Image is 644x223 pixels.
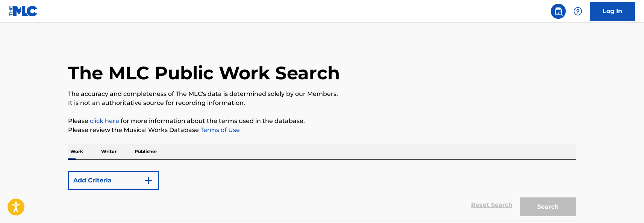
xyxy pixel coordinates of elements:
[551,4,566,19] a: Public Search
[68,126,576,135] p: Please review the Musical Works Database
[144,176,153,185] img: 9d2ae6d4665cec9f34b9.svg
[199,126,240,133] a: Terms of Use
[570,4,585,19] div: Help
[90,117,119,124] a: click here
[68,144,85,159] p: Work
[68,117,576,126] p: Please for more information about the terms used in the database.
[68,62,340,84] h1: The MLC Public Work Search
[554,7,563,16] img: search
[68,171,159,190] button: Add Criteria
[590,2,635,21] a: Log In
[132,144,159,159] p: Publisher
[9,6,38,17] img: MLC Logo
[99,144,119,159] p: Writer
[68,90,576,99] p: The accuracy and completeness of The MLC's data is determined solely by our Members.
[68,99,576,108] p: It is not an authoritative source for recording information.
[68,167,576,220] form: Search Form
[573,7,582,16] img: help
